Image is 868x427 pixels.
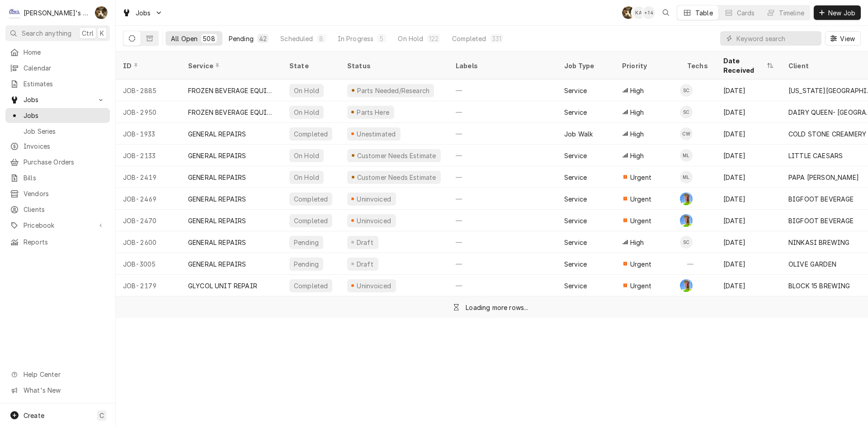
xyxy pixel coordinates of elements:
span: Home [24,47,105,57]
div: — [448,123,557,145]
div: GENERAL REPAIRS [188,151,246,160]
div: Completed [293,216,329,225]
div: Techs [687,61,709,70]
div: Labels [456,61,550,70]
div: — [448,253,557,275]
div: Pending [293,238,320,247]
div: BIGFOOT BEVERAGE [788,216,854,225]
div: ML [680,171,693,183]
div: SC [680,106,693,118]
div: Service [564,238,587,247]
div: JOB-2133 [116,145,181,166]
div: Completed [293,194,329,204]
div: [DATE] [716,166,781,188]
div: Service [564,151,587,160]
div: Uninvoiced [356,281,392,291]
div: [PERSON_NAME]'s Refrigeration [24,8,90,18]
a: Go to Help Center [5,367,110,382]
span: Search anything [22,28,71,38]
div: Mikah Levitt-Freimuth's Avatar [680,171,693,183]
div: PAPA [PERSON_NAME] [788,173,859,182]
div: [DATE] [716,123,781,145]
a: Vendors [5,186,110,201]
div: Uninvoiced [356,194,392,204]
div: GENERAL REPAIRS [188,129,246,139]
span: Jobs [24,111,105,120]
div: Job Walk [564,129,593,139]
div: Date Received [723,56,765,75]
div: GA [680,279,693,292]
div: Uninvoiced [356,216,392,225]
div: Loading more rows... [466,303,528,312]
div: Service [564,259,587,269]
div: 508 [203,34,215,43]
div: SC [680,84,693,97]
div: JOB-2600 [116,231,181,253]
div: 42 [259,34,267,43]
div: JOB-2470 [116,210,181,231]
div: GA [680,192,693,205]
div: 8 [319,34,324,43]
div: [DATE] [716,231,781,253]
div: Kassie Heidecker's Avatar [622,6,635,19]
span: View [838,34,857,43]
div: JOB-3005 [116,253,181,275]
span: Bills [24,173,105,183]
button: Open search [659,5,673,20]
div: — [448,275,557,296]
div: Draft [355,259,375,269]
div: GA [680,214,693,227]
div: Service [564,108,587,117]
div: Service [564,173,587,182]
span: Urgent [630,173,651,182]
div: + 14 [642,6,655,19]
div: Parts Needed/Research [356,86,430,95]
div: On Hold [293,108,320,117]
span: Clients [24,205,105,214]
div: Service [564,281,587,291]
div: Steven Cramer's Avatar [680,106,693,118]
a: Bills [5,170,110,185]
div: Cards [737,8,755,18]
div: SC [680,236,693,249]
span: Calendar [24,63,105,73]
div: All Open [171,34,198,43]
div: On Hold [293,151,320,160]
input: Keyword search [736,31,817,46]
span: Help Center [24,370,104,379]
div: In Progress [338,34,374,43]
div: Greg Austin's Avatar [680,214,693,227]
div: Kassie Heidecker's Avatar [95,6,108,19]
div: Unestimated [356,129,397,139]
div: Status [347,61,439,70]
div: LITTLE CAESARS [788,151,843,160]
div: State [289,61,333,70]
span: Reports [24,237,105,247]
a: Purchase Orders [5,155,110,169]
span: High [630,108,644,117]
div: Greg Austin's Avatar [680,279,693,292]
div: FROZEN BEVERAGE EQUIP REPAIR [188,108,275,117]
a: Job Series [5,124,110,139]
div: Customer Needs Estimate [356,151,437,160]
span: High [630,151,644,160]
div: Pending [229,34,254,43]
div: Pending [293,259,320,269]
span: What's New [24,385,104,395]
div: JOB-2469 [116,188,181,210]
div: Service [564,194,587,204]
div: Priority [622,61,671,70]
div: Timeline [779,8,804,18]
a: Reports [5,235,110,249]
div: COLD STONE CREAMERY [788,129,866,139]
div: GLYCOL UNIT REPAIR [188,281,257,291]
div: — [448,188,557,210]
span: Invoices [24,141,105,151]
a: Go to What's New [5,383,110,398]
span: Vendors [24,189,105,198]
div: 5 [379,34,384,43]
a: Go to Jobs [5,92,110,107]
span: Purchase Orders [24,157,105,167]
span: C [99,411,104,420]
div: ID [123,61,172,70]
